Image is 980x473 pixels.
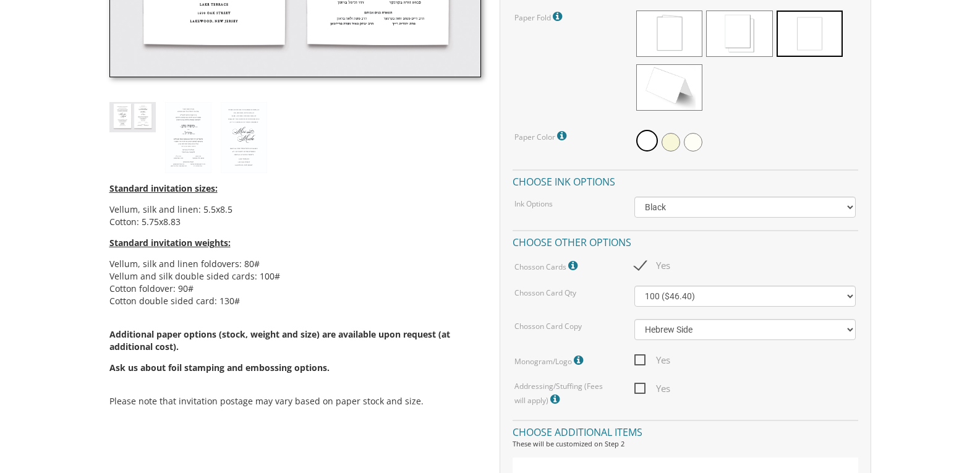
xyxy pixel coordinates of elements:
[165,102,211,174] img: style1_heb.jpg
[109,216,481,228] li: Cotton: 5.75x8.83
[513,169,858,191] h4: Choose ink options
[109,237,231,249] span: Standard invitation weights:
[109,182,218,194] span: Standard invitation sizes:
[109,173,481,420] div: Please note that invitation postage may vary based on paper stock and size.
[109,328,481,374] span: Additional paper options (stock, weight and size) are available upon request (at additional cost).
[513,439,858,449] div: These will be customized on Step 2
[514,288,576,298] label: Chosson Card Qty
[514,258,581,274] label: Chosson Cards
[634,381,670,396] span: Yes
[513,230,858,252] h4: Choose other options
[109,203,481,216] li: Vellum, silk and linen: 5.5x8.5
[109,102,156,132] img: style1_thumb2.jpg
[514,381,616,407] label: Addressing/Stuffing (Fees will apply)
[634,352,670,368] span: Yes
[514,352,586,369] label: Monogram/Logo
[514,321,582,331] label: Chosson Card Copy
[109,295,481,307] li: Cotton double sided card: 130#
[513,420,858,441] h4: Choose additional items
[109,270,481,283] li: Vellum and silk double sided cards: 100#
[221,102,267,174] img: style1_eng.jpg
[634,258,670,273] span: Yes
[514,128,569,144] label: Paper Color
[109,283,481,295] li: Cotton foldover: 90#
[514,198,553,209] label: Ink Options
[109,258,481,270] li: Vellum, silk and linen foldovers: 80#
[109,362,330,373] span: Ask us about foil stamping and embossing options.
[514,9,565,25] label: Paper Fold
